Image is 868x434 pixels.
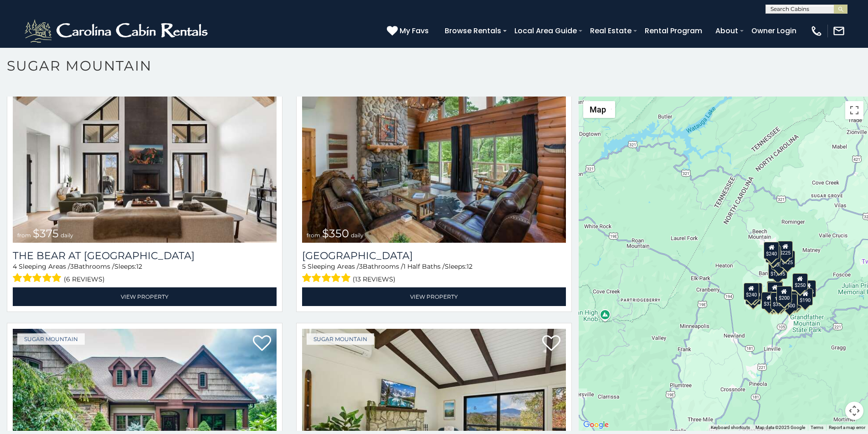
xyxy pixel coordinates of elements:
[711,23,743,39] a: About
[845,101,863,119] button: Toggle fullscreen view
[640,23,707,39] a: Rental Program
[359,262,363,271] span: 3
[542,334,560,353] a: Add to favorites
[801,280,816,297] div: $155
[13,250,277,262] a: The Bear At [GEOGRAPHIC_DATA]
[13,262,277,285] div: Sleeping Areas / Bathrooms / Sleeps:
[351,232,364,239] span: daily
[64,273,105,285] span: (6 reviews)
[798,288,813,306] div: $190
[776,286,792,303] div: $200
[13,250,277,262] h3: The Bear At Sugar Mountain
[767,282,783,299] div: $300
[778,241,793,258] div: $225
[302,287,566,306] a: View Property
[811,425,823,430] a: Terms
[302,66,566,243] img: Grouse Moor Lodge
[136,262,142,271] span: 12
[829,425,865,430] a: Report a map error
[302,250,566,262] h3: Grouse Moor Lodge
[510,23,581,39] a: Local Area Guide
[810,25,823,37] img: phone-regular-white.png
[747,23,801,39] a: Owner Login
[322,227,349,240] span: $350
[307,333,374,345] a: Sugar Mountain
[440,23,506,39] a: Browse Rentals
[33,227,59,240] span: $375
[770,292,786,310] div: $350
[792,273,808,291] div: $250
[786,291,802,308] div: $195
[387,25,431,37] a: My Favs
[400,25,429,36] span: My Favs
[581,419,611,431] a: Open this area in Google Maps (opens a new window)
[253,334,271,353] a: Add to favorites
[302,250,566,262] a: [GEOGRAPHIC_DATA]
[586,23,636,39] a: Real Estate
[768,262,787,279] div: $1,095
[583,101,615,118] button: Change map style
[13,287,277,306] a: View Property
[17,232,31,239] span: from
[23,17,212,45] img: White-1-2.png
[744,283,759,300] div: $240
[70,262,74,271] span: 3
[302,262,566,285] div: Sleeping Areas / Bathrooms / Sleeps:
[764,242,780,259] div: $240
[755,425,805,430] span: Map data ©2025 Google
[762,292,777,309] div: $375
[581,419,611,431] img: Google
[403,262,445,271] span: 1 Half Baths /
[767,281,782,298] div: $190
[13,66,277,243] a: The Bear At Sugar Mountain from $375 daily
[845,402,863,420] button: Map camera controls
[302,262,306,271] span: 5
[711,424,750,431] button: Keyboard shortcuts
[13,66,277,243] img: The Bear At Sugar Mountain
[780,250,795,268] div: $125
[17,333,85,345] a: Sugar Mountain
[467,262,473,271] span: 12
[302,66,566,243] a: Grouse Moor Lodge from $350 daily
[832,25,845,37] img: mail-regular-white.png
[353,273,395,285] span: (13 reviews)
[61,232,73,239] span: daily
[590,105,606,114] span: Map
[13,262,17,271] span: 4
[307,232,320,239] span: from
